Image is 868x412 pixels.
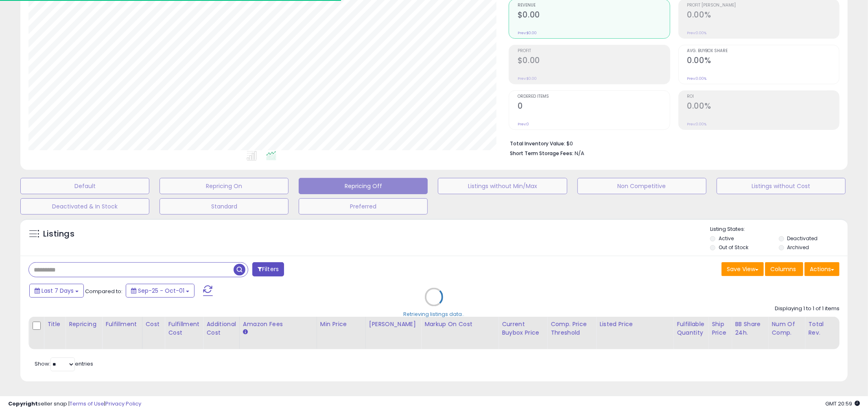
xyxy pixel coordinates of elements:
a: Terms of Use [70,400,104,408]
button: Listings without Cost [717,178,846,194]
h2: 0 [518,101,669,112]
small: Prev: 0.00% [687,122,707,127]
button: Non Competitive [577,178,706,194]
span: Ordered Items [518,94,669,99]
button: Listings without Min/Max [438,178,567,194]
b: Total Inventory Value: [510,140,565,147]
div: Retrieving listings data.. [404,311,465,318]
h2: $0.00 [518,10,669,21]
button: Default [20,178,149,194]
button: Standard [160,198,289,215]
h2: 0.00% [687,101,839,112]
strong: Copyright [8,400,38,408]
small: Prev: 0 [518,122,529,127]
div: seller snap | | [8,400,141,408]
button: Repricing Off [299,178,428,194]
li: $0 [510,138,833,148]
b: Short Term Storage Fees: [510,150,573,157]
span: ROI [687,94,839,99]
a: Privacy Policy [105,400,141,408]
small: Prev: $0.00 [518,31,537,35]
small: Prev: $0.00 [518,76,537,81]
span: Avg. Buybox Share [687,49,839,53]
button: Repricing On [160,178,289,194]
small: Prev: 0.00% [687,31,707,35]
small: Prev: 0.00% [687,76,707,81]
span: 2025-10-11 20:59 GMT [825,400,860,408]
h2: $0.00 [518,56,669,67]
h2: 0.00% [687,10,839,21]
button: Preferred [299,198,428,215]
span: N/A [575,149,584,157]
span: Profit [518,49,669,53]
button: Deactivated & In Stock [20,198,149,215]
h2: 0.00% [687,56,839,67]
span: Profit [PERSON_NAME] [687,3,839,8]
span: Revenue [518,3,669,8]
